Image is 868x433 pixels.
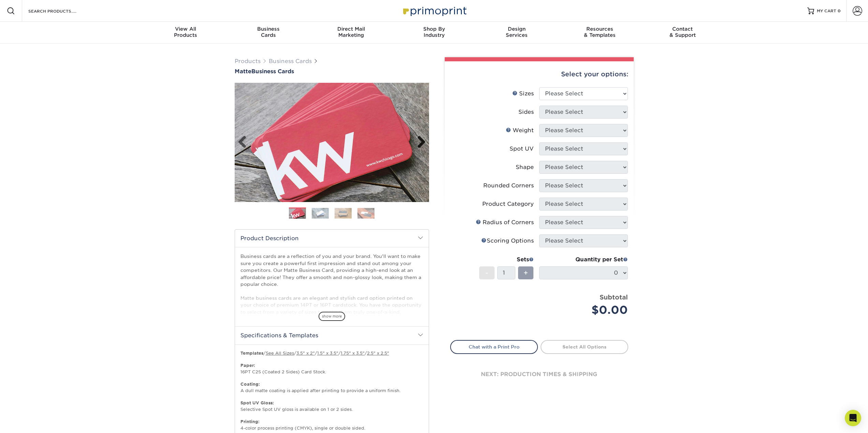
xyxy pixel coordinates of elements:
span: Shop By [393,26,475,32]
a: Direct MailMarketing [310,22,393,44]
a: Select All Options [541,340,628,354]
div: $0.00 [544,302,628,318]
span: - [485,268,488,278]
strong: Printing: [240,419,260,424]
strong: Subtotal [600,293,628,301]
p: / / / / / 16PT C2S (Coated 2 Sides) Card Stock. A dull matte coating is applied after printing to... [240,350,423,431]
div: Industry [393,26,475,38]
div: Quantity per Set [539,256,628,264]
span: Resources [558,26,641,32]
img: Business Cards 03 [335,208,352,218]
strong: Paper: [240,363,255,368]
img: Business Cards 01 [289,205,306,222]
b: Templates [240,351,263,356]
a: BusinessCards [227,22,310,44]
input: SEARCH PRODUCTS..... [28,7,94,15]
a: Shop ByIndustry [393,22,475,44]
div: Radius of Corners [476,218,534,227]
h2: Product Description [235,230,429,247]
div: Sets [479,256,534,264]
div: Services [475,26,558,38]
div: Shape [516,163,534,171]
h2: Specifications & Templates [235,326,429,344]
div: & Support [641,26,724,38]
div: Products [144,26,227,38]
div: Product Category [482,200,534,208]
div: Sizes [512,90,534,98]
div: Rounded Corners [483,182,534,190]
strong: Spot UV Gloss: [240,400,274,405]
a: View AllProducts [144,22,227,44]
div: Sides [518,108,534,116]
div: Marketing [310,26,393,38]
span: MY CART [817,8,836,14]
div: Cards [227,26,310,38]
div: Open Intercom Messenger [845,410,861,426]
a: Contact& Support [641,22,724,44]
a: 2.5" x 2.5" [367,351,389,356]
div: Spot UV [510,145,534,153]
div: Select your options: [450,61,628,87]
a: Chat with a Print Pro [450,340,538,354]
div: Weight [506,126,534,135]
span: 0 [838,9,841,13]
div: & Templates [558,26,641,38]
a: Products [235,58,261,64]
a: 3.5" x 2" [296,351,315,356]
a: 1.5" x 3.5" [317,351,338,356]
strong: Coating: [240,382,260,387]
span: Design [475,26,558,32]
img: Primoprint [400,3,468,18]
a: MatteBusiness Cards [235,68,429,75]
p: Business cards are a reflection of you and your brand. You'll want to make sure you create a powe... [240,253,423,350]
h1: Business Cards [235,68,429,75]
span: Business [227,26,310,32]
span: Direct Mail [310,26,393,32]
img: Business Cards 02 [312,208,329,218]
span: Matte [235,68,251,75]
img: Business Cards 04 [357,208,374,218]
span: show more [319,312,345,321]
a: 1.75" x 3.5" [341,351,365,356]
img: Matte 01 [235,45,429,239]
span: View All [144,26,227,32]
a: Resources& Templates [558,22,641,44]
a: See All Sizes [266,351,294,356]
a: Business Cards [269,58,312,64]
div: next: production times & shipping [450,354,628,395]
span: Contact [641,26,724,32]
a: DesignServices [475,22,558,44]
div: Scoring Options [481,237,534,245]
span: + [524,268,528,278]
